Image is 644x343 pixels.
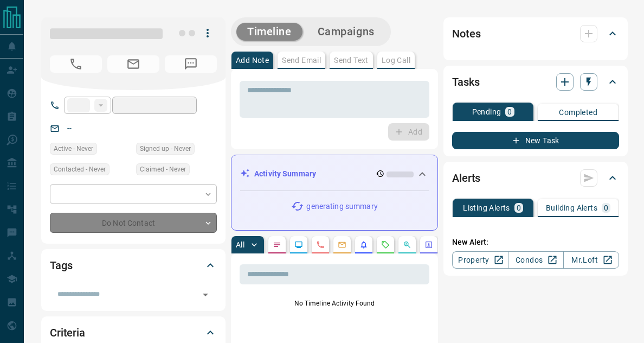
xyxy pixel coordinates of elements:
[50,213,217,233] div: Do Not Contact
[50,257,72,274] h2: Tags
[452,165,619,191] div: Alerts
[452,251,508,269] a: Property
[452,132,619,149] button: New Task
[198,287,213,302] button: Open
[54,143,93,154] span: Active - Never
[452,69,619,95] div: Tasks
[452,169,480,187] h2: Alerts
[54,164,106,175] span: Contacted - Never
[472,108,501,116] p: Pending
[316,240,325,249] svg: Calls
[50,252,217,278] div: Tags
[67,124,72,132] a: --
[306,201,377,212] p: generating summary
[107,55,159,73] span: No Email
[507,108,512,116] p: 0
[463,204,510,212] p: Listing Alerts
[508,251,564,269] a: Condos
[452,25,480,42] h2: Notes
[254,168,316,180] p: Activity Summary
[559,109,597,116] p: Completed
[338,240,346,249] svg: Emails
[50,324,85,341] h2: Criteria
[563,251,619,269] a: Mr.Loft
[452,237,619,248] p: New Alert:
[517,204,521,212] p: 0
[294,240,303,249] svg: Lead Browsing Activity
[273,240,281,249] svg: Notes
[546,204,597,212] p: Building Alerts
[452,21,619,47] div: Notes
[240,164,429,184] div: Activity Summary
[140,143,191,154] span: Signed up - Never
[50,55,102,73] span: No Number
[165,55,217,73] span: No Number
[452,73,479,91] h2: Tasks
[236,56,269,64] p: Add Note
[381,240,390,249] svg: Requests
[424,240,433,249] svg: Agent Actions
[604,204,608,212] p: 0
[240,298,429,308] p: No Timeline Activity Found
[140,164,186,175] span: Claimed - Never
[403,240,411,249] svg: Opportunities
[236,23,302,41] button: Timeline
[359,240,368,249] svg: Listing Alerts
[307,23,385,41] button: Campaigns
[236,241,244,249] p: All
